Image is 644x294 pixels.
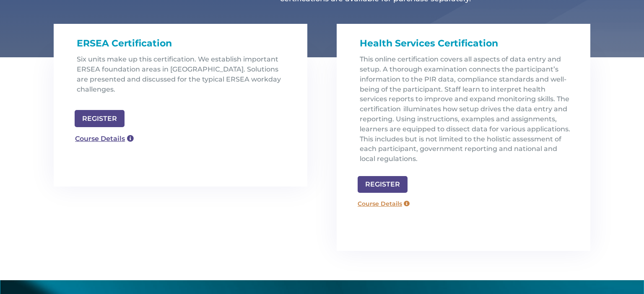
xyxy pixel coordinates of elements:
p: Six units make up this certification. We establish important ERSEA foundation areas in [GEOGRAPHI... [77,54,291,101]
a: REGISTER [75,110,125,127]
span: This online certification covers all aspects of data entry and setup. A thorough examination conn... [360,55,570,163]
a: REGISTER [358,176,408,193]
span: ERSEA Certification [77,38,172,49]
a: Course Details [353,197,414,210]
span: Health Services Certification [360,38,498,49]
a: Course Details [70,131,138,147]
